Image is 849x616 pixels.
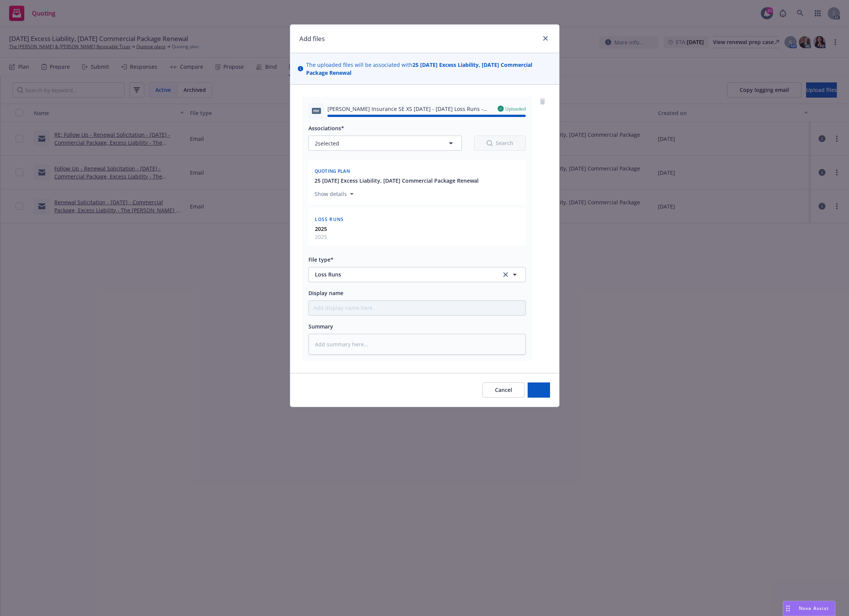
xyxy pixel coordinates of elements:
[308,256,334,263] span: File type*
[306,61,552,77] span: The uploaded files will be associated with
[799,605,829,611] span: Nova Assist
[315,270,491,278] span: Loss Runs
[315,139,339,147] span: 2 selected
[528,386,550,393] span: Add files
[315,225,327,232] strong: 2025
[538,97,547,106] a: remove
[309,301,525,315] input: Add display name here...
[311,190,357,199] button: Show details
[315,233,327,241] span: 2025
[315,177,479,185] button: 25 [DATE] Excess Liability, [DATE] Commercial Package Renewal
[312,108,321,114] span: pdf
[299,34,325,44] h1: Add files
[327,105,492,113] span: [PERSON_NAME] Insurance SE XS [DATE] - [DATE] Loss Runs - Valued [DATE].pdf
[308,136,462,151] button: 2selected
[495,386,512,393] span: Cancel
[308,125,344,132] span: Associations*
[783,601,793,616] div: Drag to move
[482,382,525,398] button: Cancel
[783,601,835,616] button: Nova Assist
[308,323,333,330] span: Summary
[541,34,550,43] a: close
[315,216,344,223] span: Loss Runs
[501,270,510,279] a: clear selection
[306,61,532,76] strong: 25 [DATE] Excess Liability, [DATE] Commercial Package Renewal
[505,106,526,112] span: Uploaded
[315,168,350,174] span: Quoting plan
[308,289,343,297] span: Display name
[528,382,550,398] button: Add files
[308,267,526,282] button: Loss Runsclear selection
